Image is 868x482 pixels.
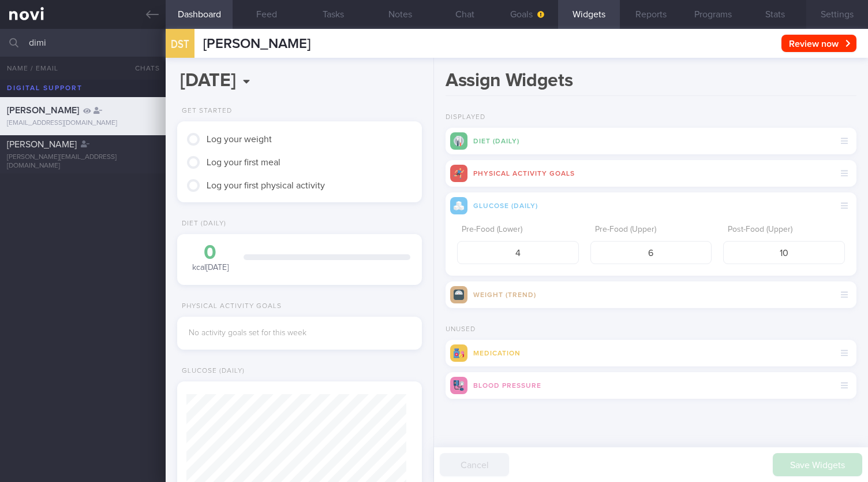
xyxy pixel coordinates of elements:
[590,241,712,264] input: 6.0
[728,225,840,235] label: Post-Food (Upper)
[7,106,79,115] span: [PERSON_NAME]
[446,160,856,187] div: Physical Activity Goals
[446,372,856,399] div: Blood Pressure
[446,281,856,308] div: Weight (Trend)
[177,367,245,376] div: Glucose (Daily)
[7,153,159,170] div: [PERSON_NAME][EMAIL_ADDRESS][DOMAIN_NAME]
[457,241,579,264] input: 4.0
[446,113,856,122] h2: Displayed
[189,243,232,263] div: 0
[595,225,708,235] label: Pre-Food (Upper)
[7,119,159,128] div: [EMAIL_ADDRESS][DOMAIN_NAME]
[446,325,856,334] h2: Unused
[446,192,856,219] div: Glucose (Daily)
[119,57,166,80] button: Chats
[7,140,77,149] span: [PERSON_NAME]
[462,225,574,235] label: Pre-Food (Lower)
[203,37,310,51] span: [PERSON_NAME]
[781,35,856,52] button: Review now
[723,241,845,264] input: 9.0
[446,128,856,154] div: Diet (Daily)
[446,69,856,96] h1: Assign Widgets
[177,107,232,116] div: Get Started
[189,243,232,273] div: kcal [DATE]
[177,302,282,311] div: Physical Activity Goals
[446,340,856,366] div: Medication
[177,220,226,228] div: Diet (Daily)
[163,22,197,66] div: DST
[189,328,410,339] div: No activity goals set for this week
